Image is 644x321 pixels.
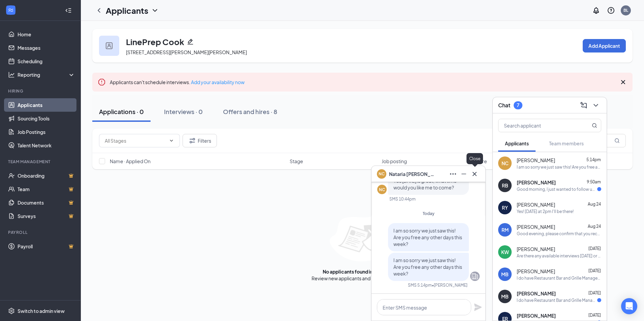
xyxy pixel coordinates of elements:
a: PayrollCrown [18,240,75,253]
h1: Applicants [106,5,148,16]
div: I am so sorry we just saw this! Are you free any other days this week? [517,164,601,170]
div: MB [501,271,509,278]
span: [DATE] [588,313,601,318]
svg: ChevronLeft [95,6,103,14]
a: Scheduling [18,55,75,68]
div: Switch to admin view [18,308,65,314]
div: Team Management [8,159,74,165]
span: Job posting [382,158,407,165]
div: Are there any available interviews [DATE] or [DATE] for a Hostess position? [517,253,601,259]
button: Ellipses [448,169,458,179]
a: Applicants [18,98,75,112]
svg: Pencil [187,38,194,45]
div: Good evening, please confirm that you received my availability [517,231,601,237]
span: 5:14pm [586,157,601,162]
span: Today [423,211,434,216]
input: All Stages [105,137,166,144]
span: [PERSON_NAME] [517,179,556,186]
div: RB [502,182,508,189]
div: Payroll [8,229,74,235]
div: 7 [517,102,519,108]
svg: Minimize [460,170,468,178]
div: I do have Restaurant Bar and Grille Management not on my resume as well as managed Assisted Livin... [517,275,601,281]
button: Filter Filters [183,134,217,147]
button: ChevronDown [590,100,601,111]
svg: Error [98,78,106,86]
svg: Settings [8,308,15,314]
span: [PERSON_NAME] [517,223,555,230]
div: RM [502,226,509,233]
div: Review new applicants and manage next steps [312,275,413,282]
div: Close [466,153,483,164]
button: ComposeMessage [578,100,589,111]
span: [PERSON_NAME] [517,312,556,319]
svg: WorkstreamLogo [7,7,14,13]
svg: Cross [619,78,627,86]
div: I do have Restaurant Bar and Grille Management not on my resume as well as managed Assisted Livin... [517,297,597,303]
div: Yes! [DATE] at 2pm I'll be there! [517,209,574,214]
svg: Notifications [592,6,600,14]
svg: Cross [471,170,479,178]
svg: Ellipses [449,170,457,178]
a: DocumentsCrown [18,196,75,209]
svg: Plane [474,303,482,311]
div: NC [379,187,385,192]
div: SMS 5:14pm [408,282,432,288]
span: I am so sorry we just saw this! Are you free any other days this week? [393,257,462,277]
svg: ChevronDown [151,6,159,14]
div: Open Intercom Messenger [621,298,637,314]
a: TeamCrown [18,182,75,196]
div: SMS 10:44pm [389,196,416,202]
div: BL [623,7,628,13]
div: No applicants found in applications [323,268,402,275]
span: [PERSON_NAME] [517,268,555,275]
h3: LinePrep Cook [126,36,184,47]
span: • [PERSON_NAME] [432,282,468,288]
svg: QuestionInfo [607,6,615,14]
h3: Chat [498,102,510,109]
div: Reporting [18,71,75,78]
span: Stage [290,158,303,165]
div: RY [502,204,508,211]
span: Nataria [PERSON_NAME] [389,170,436,178]
div: Good morning, I just wanted to follow up on the application and when to come in for an interview.... [517,186,597,192]
span: [PERSON_NAME] [517,201,555,208]
a: Job Postings [18,125,75,139]
span: [PERSON_NAME] [517,290,556,297]
span: [PERSON_NAME] [517,246,555,252]
a: Home [18,28,75,41]
span: Aug 24 [588,202,601,207]
a: OnboardingCrown [18,169,75,182]
span: Team members [549,140,584,146]
span: Applicants [505,140,529,146]
span: Name · Applied On [110,158,151,165]
input: Search applicant [498,119,578,132]
svg: Collapse [65,7,72,14]
div: NC [502,160,509,167]
div: KW [501,249,509,255]
a: Messages [18,41,75,55]
svg: Analysis [8,71,15,78]
span: 9:50am [587,179,601,184]
div: Interviews · 0 [164,107,203,116]
img: empty-state [330,216,395,261]
span: [DATE] [588,268,601,273]
span: [DATE] [588,246,601,251]
img: user icon [106,42,112,49]
span: [PERSON_NAME] [517,157,555,164]
span: Aug 24 [588,224,601,229]
button: Minimize [458,169,469,179]
div: Hiring [8,88,74,94]
button: Add Applicant [583,39,626,52]
svg: ComposeMessage [580,101,588,109]
svg: MagnifyingGlass [592,123,597,128]
svg: MagnifyingGlass [614,138,620,143]
svg: ChevronDown [169,138,174,143]
span: [STREET_ADDRESS][PERSON_NAME][PERSON_NAME] [126,49,247,55]
span: Applicants can't schedule interviews. [110,79,245,85]
a: Talent Network [18,139,75,152]
svg: Filter [188,137,196,145]
button: Cross [469,169,480,179]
